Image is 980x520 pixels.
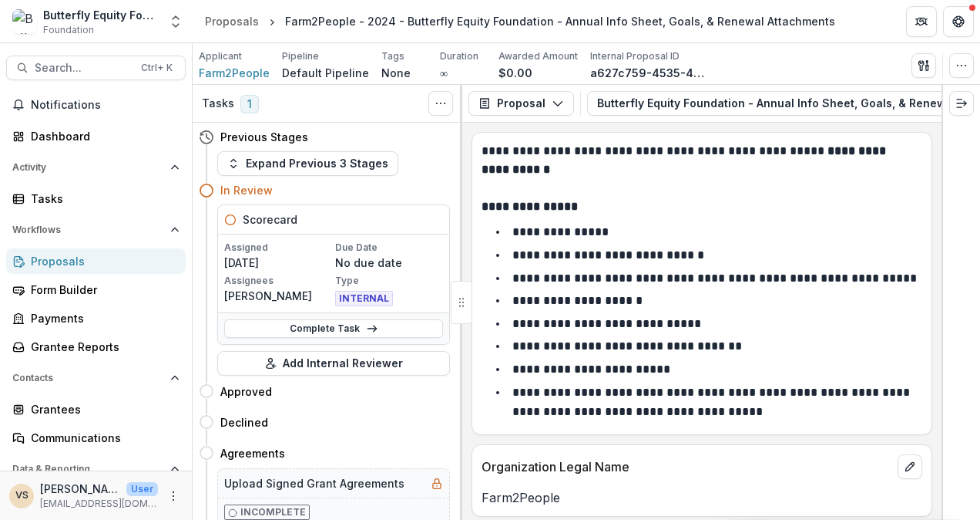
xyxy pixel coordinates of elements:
[335,291,393,306] span: INTERNAL
[31,310,173,326] div: Payments
[31,99,180,112] span: Notifications
[217,151,398,176] button: Expand Previous 3 Stages
[240,95,259,113] span: 1
[906,6,937,37] button: Partners
[6,123,186,149] a: Dashboard
[224,288,332,304] p: [PERSON_NAME]
[217,351,450,376] button: Add Internal Reviewer
[282,65,369,81] p: Default Pipeline
[199,10,265,32] a: Proposals
[943,6,974,37] button: Get Help
[165,6,186,37] button: Open entity switcher
[381,49,404,63] p: Tags
[6,397,186,422] a: Grantees
[12,373,164,383] span: Contacts
[440,49,478,63] p: Duration
[482,458,891,476] p: Organization Legal Name
[12,464,164,474] span: Data & Reporting
[224,255,332,271] p: [DATE]
[224,319,443,338] a: Complete Task
[31,191,173,207] div: Tasks
[285,13,835,29] div: Farm2People - 2024 - Butterfly Equity Foundation - Annual Info Sheet, Goals, & Renewal Attachments
[43,7,159,23] div: Butterfly Equity Foundation
[6,334,186,360] a: Grantee Reports
[12,225,164,235] span: Workflows
[43,23,94,37] span: Foundation
[6,93,186,117] button: Notifications
[498,65,532,81] p: $0.00
[482,488,922,507] p: Farm2People
[31,401,173,417] div: Grantees
[31,282,173,298] div: Form Builder
[428,91,453,116] button: Toggle View Cancelled Tasks
[6,366,186,390] button: Open Contacts
[381,65,411,81] p: None
[6,277,186,302] a: Form Builder
[590,49,680,63] p: Internal Proposal ID
[220,129,308,145] h4: Previous Stages
[224,274,332,288] p: Assignees
[164,487,183,505] button: More
[282,49,319,63] p: Pipeline
[126,482,158,496] p: User
[199,65,270,81] a: Farm2People
[40,481,120,497] p: [PERSON_NAME]
[220,414,268,431] h4: Declined
[12,162,164,173] span: Activity
[6,306,186,331] a: Payments
[40,497,158,511] p: [EMAIL_ADDRESS][DOMAIN_NAME]
[6,457,186,481] button: Open Data & Reporting
[335,241,443,255] p: Due Date
[35,62,132,75] span: Search...
[224,475,404,491] h5: Upload Signed Grant Agreements
[31,128,173,144] div: Dashboard
[220,445,285,461] h4: Agreements
[6,186,186,211] a: Tasks
[6,248,186,274] a: Proposals
[15,491,29,501] div: Vannesa Santos
[498,49,578,63] p: Awarded Amount
[205,13,259,29] div: Proposals
[12,9,37,34] img: Butterfly Equity Foundation
[6,218,186,242] button: Open Workflows
[949,91,974,116] button: Expand right
[31,430,173,446] div: Communications
[6,56,186,80] button: Search...
[243,211,297,228] h5: Scorecard
[335,255,443,271] p: No due date
[898,454,922,479] button: edit
[224,241,332,255] p: Assigned
[240,505,306,519] p: Incomplete
[31,339,173,355] div: Grantee Reports
[590,65,706,81] p: a627c759-4535-4eba-9e7e-b89a16ab37ee
[440,65,448,81] p: ∞
[220,182,273,198] h4: In Review
[199,10,841,32] nav: breadcrumb
[468,91,574,116] button: Proposal
[335,274,443,288] p: Type
[6,425,186,451] a: Communications
[220,383,272,400] h4: Approved
[31,253,173,269] div: Proposals
[199,49,242,63] p: Applicant
[138,59,176,76] div: Ctrl + K
[202,97,234,110] h3: Tasks
[6,155,186,180] button: Open Activity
